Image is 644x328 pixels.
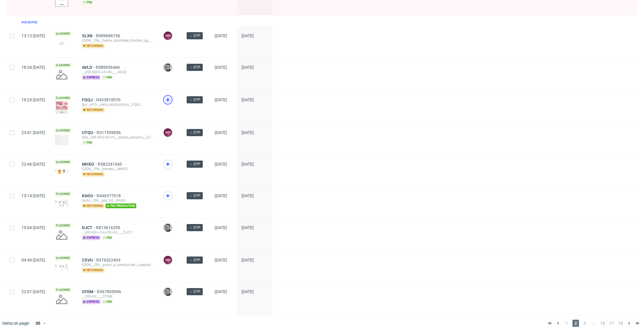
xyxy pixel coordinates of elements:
[241,162,254,167] span: [DATE]
[82,203,104,208] span: returning
[96,258,122,262] a: R376522493
[97,289,122,294] a: R367905096
[241,258,254,262] span: [DATE]
[21,225,45,230] span: 19:04 [DATE]
[82,162,98,167] a: MHXO
[82,230,154,235] div: __y90-40-x-10-x-50-cm____DJCT
[82,268,104,273] span: returning
[563,320,570,327] span: 1
[55,100,69,115] img: version_two_editor_design
[189,257,200,263] span: → DTP
[164,223,172,232] img: Krystian Gaza
[55,287,71,292] span: Locked
[55,63,71,68] span: Locked
[106,203,136,208] span: fsc production
[55,256,71,260] span: Locked
[55,31,71,36] span: Locked
[82,70,154,74] div: __x50-6000-x-5-cm____AVLD
[189,225,200,230] span: → DTP
[55,264,69,271] img: version_two_editor_design.png
[55,292,69,307] img: no_design.png
[82,75,100,80] span: express
[21,130,45,135] span: 23:41 [DATE]
[164,287,172,296] img: Krystian Gaza
[55,169,69,174] img: version_two_editor_design.png
[96,225,121,230] a: R813616295
[82,33,96,38] a: SLXB
[21,20,37,25] div: Due [DATE]
[55,228,69,242] img: no_design.png
[21,97,45,102] span: 19:23 [DATE]
[55,135,69,146] img: version_two_editor_design.png
[82,130,97,135] a: UTQU
[189,193,200,198] span: → DTP
[82,38,154,43] div: EGDK__f56__helios_apotheke_klosters_ag__SLXB
[82,289,97,294] a: CFDM
[215,193,227,198] span: [DATE]
[189,289,200,294] span: → DTP
[21,193,45,198] span: 15:14 [DATE]
[55,200,69,207] img: version_two_editor_design.png
[82,65,96,70] a: AVLD
[590,320,597,327] span: ...
[164,128,172,137] figcaption: HD
[215,258,227,262] span: [DATE]
[215,65,227,70] span: [DATE]
[215,33,227,38] span: [DATE]
[189,65,200,70] span: → DTP
[55,39,69,47] img: version_two_editor_design
[164,63,172,71] img: Krystian Gaza
[55,192,71,196] span: Locked
[82,172,104,177] span: returning
[97,193,122,198] a: R446377018
[102,235,113,240] span: pim
[98,162,123,167] a: R582241043
[189,130,200,135] span: → DTP
[82,167,154,171] div: EGDK__f56__barrero__MHXO
[96,65,121,70] span: R589936466
[241,130,254,135] span: [DATE]
[96,97,122,102] a: R433818570
[32,319,43,327] div: 30
[102,75,113,80] span: pim
[82,193,97,198] a: KAOU
[581,320,588,327] span: 3
[241,65,254,70] span: [DATE]
[2,320,30,326] span: Items on page:
[82,225,96,230] a: DJCT
[215,97,227,102] span: [DATE]
[599,320,606,327] span: 16
[241,289,254,294] span: [DATE]
[241,97,254,102] span: [DATE]
[215,162,227,167] span: [DATE]
[82,102,154,107] div: lps__sr15__riena_productions__FQQJ
[82,108,104,112] span: returning
[189,161,200,167] span: → DTP
[96,33,121,38] a: R989686736
[241,225,254,230] span: [DATE]
[21,33,45,38] span: 13:13 [DATE]
[55,68,69,82] img: no_design.png
[82,43,104,48] span: returning
[55,128,71,133] span: Locked
[82,262,154,267] div: EGDK__f56__alstor_a_zwierzynski_i_wspolnicy__CSVU
[97,130,122,135] span: R311559856
[82,135,154,140] div: bds__t88-38-x-50-cm__studio_panama__UTQU
[241,193,254,198] span: [DATE]
[102,299,113,304] span: pim
[82,258,96,262] a: CSVU
[21,258,45,262] span: 09:49 [DATE]
[82,97,96,102] a: FQQJ
[189,33,200,38] span: → DTP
